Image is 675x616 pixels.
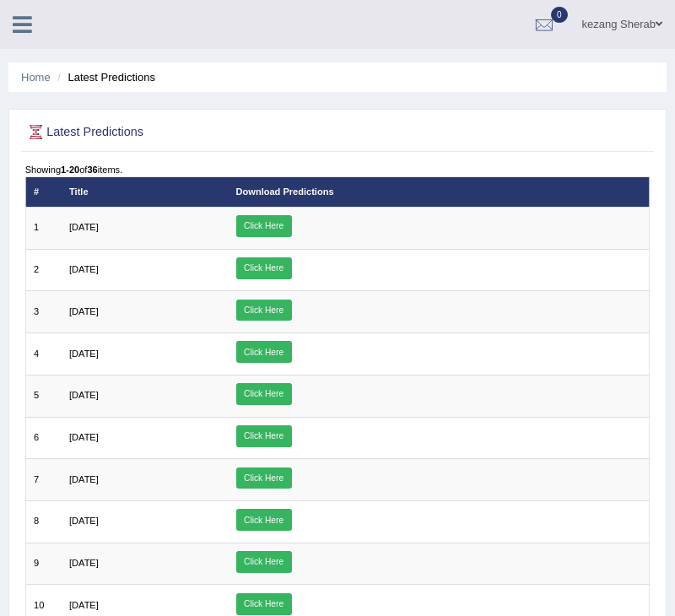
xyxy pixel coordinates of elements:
td: 1 [25,207,62,249]
a: Home [21,71,51,84]
span: [DATE] [69,474,99,484]
b: 36 [87,165,97,175]
span: [DATE] [69,558,99,568]
a: Click Here [236,509,292,531]
a: Click Here [236,341,292,363]
td: 6 [25,417,62,459]
td: 3 [25,291,62,333]
span: 0 [551,7,568,23]
span: [DATE] [69,264,99,274]
a: Click Here [236,383,292,405]
td: 2 [25,249,62,291]
span: [DATE] [69,306,99,316]
span: [DATE] [69,432,99,442]
a: Click Here [236,593,292,615]
a: Click Here [236,425,292,447]
td: 7 [25,459,62,501]
th: Title [62,177,229,207]
a: Click Here [236,300,292,322]
h2: Latest Predictions [25,122,413,143]
th: Download Predictions [228,177,650,207]
b: 1-20 [61,165,79,175]
a: Click Here [236,551,292,573]
td: 5 [25,375,62,417]
span: [DATE] [69,516,99,526]
td: 8 [25,500,62,543]
td: 4 [25,333,62,376]
div: Showing of items. [25,163,651,176]
li: Latest Predictions [53,69,155,85]
a: Click Here [236,257,292,279]
a: Click Here [236,467,292,489]
span: [DATE] [69,349,99,359]
span: [DATE] [69,600,99,610]
th: # [25,177,62,207]
td: 9 [25,543,62,585]
span: [DATE] [69,222,99,232]
span: [DATE] [69,390,99,400]
a: Click Here [236,215,292,237]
